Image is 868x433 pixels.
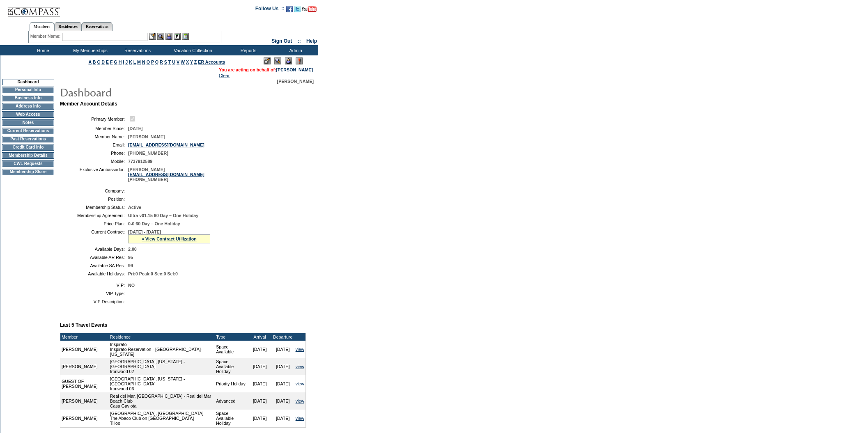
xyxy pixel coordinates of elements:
[128,271,178,276] span: Pri:0 Peak:0 Sec:0 Sel:0
[60,84,224,100] img: pgTtlDashboard.gif
[137,60,141,64] a: M
[177,60,179,64] a: V
[215,375,248,392] td: Priority Holiday
[194,60,197,64] a: Z
[128,126,142,131] span: [DATE]
[271,341,294,358] td: [DATE]
[147,60,150,64] a: O
[63,221,125,226] td: Price Plan:
[63,188,125,193] td: Company:
[119,60,122,64] a: H
[219,67,313,72] span: You are acting on behalf of:
[271,38,292,44] a: Sign Out
[60,333,109,341] td: Member
[128,167,204,182] span: [PERSON_NAME] [PHONE_NUMBER]
[128,255,133,260] span: 95
[128,151,168,156] span: [PHONE_NUMBER]
[109,341,215,358] td: Inspirato Inspirato Reservation - [GEOGRAPHIC_DATA]-[US_STATE]
[60,410,109,427] td: [PERSON_NAME]
[63,205,125,210] td: Membership Status:
[63,291,125,296] td: VIP Type:
[248,375,271,392] td: [DATE]
[149,33,156,40] img: b_edit.gif
[2,103,54,110] td: Address Info
[157,33,164,40] img: View
[63,197,125,202] td: Position:
[2,160,54,167] td: CWL Requests
[2,87,54,93] td: Personal Info
[2,119,54,126] td: Notes
[277,79,314,84] span: [PERSON_NAME]
[63,167,125,182] td: Exclusive Ambassador:
[190,60,193,64] a: Y
[128,205,141,210] span: Active
[276,67,313,72] a: [PERSON_NAME]
[186,60,189,64] a: X
[255,5,285,15] td: Follow Us ::
[63,115,125,123] td: Primary Member:
[63,151,125,156] td: Phone:
[109,333,215,341] td: Residence
[271,333,294,341] td: Departure
[113,45,160,55] td: Reservations
[155,60,158,64] a: Q
[125,60,128,64] a: J
[165,33,172,40] img: Impersonate
[60,101,117,107] b: Member Account Details
[248,410,271,427] td: [DATE]
[93,60,96,64] a: B
[296,416,304,421] a: view
[133,60,136,64] a: L
[296,364,304,369] a: view
[63,142,125,147] td: Email:
[63,134,125,139] td: Member Name:
[60,392,109,410] td: [PERSON_NAME]
[63,283,125,288] td: VIP:
[248,333,271,341] td: Arrival
[142,60,145,64] a: N
[274,57,281,64] img: View Mode
[296,57,303,64] img: Log Concern/Member Elevation
[109,358,215,375] td: [GEOGRAPHIC_DATA], [US_STATE] - [GEOGRAPHIC_DATA] Ironwood 02
[271,392,294,410] td: [DATE]
[248,392,271,410] td: [DATE]
[129,60,132,64] a: K
[114,60,117,64] a: G
[63,126,125,131] td: Member Since:
[63,299,125,304] td: VIP Description:
[215,358,248,375] td: Space Available Holiday
[106,60,109,64] a: E
[63,271,125,276] td: Available Holidays:
[164,60,167,64] a: S
[128,263,133,268] span: 99
[172,60,175,64] a: U
[128,213,198,218] span: Ultra v01.15 60 Day – One Holiday
[128,142,204,147] a: [EMAIL_ADDRESS][DOMAIN_NAME]
[63,213,125,218] td: Membership Agreement:
[271,375,294,392] td: [DATE]
[18,45,66,55] td: Home
[160,45,224,55] td: Vacation Collection
[271,45,318,55] td: Admin
[63,229,125,243] td: Current Contract:
[2,152,54,159] td: Membership Details
[128,229,161,234] span: [DATE] - [DATE]
[60,341,109,358] td: [PERSON_NAME]
[63,263,125,268] td: Available SA Res:
[160,60,163,64] a: R
[248,358,271,375] td: [DATE]
[128,247,137,252] span: 2.00
[215,392,248,410] td: Advanced
[128,134,165,139] span: [PERSON_NAME]
[302,8,317,13] a: Subscribe to our YouTube Channel
[168,60,171,64] a: T
[2,95,54,101] td: Business Info
[89,60,92,64] a: A
[82,22,113,31] a: Reservations
[264,57,271,64] img: Edit Mode
[101,60,105,64] a: D
[30,33,62,40] div: Member Name:
[2,136,54,142] td: Past Reservations
[215,333,248,341] td: Type
[286,6,293,12] img: Become our fan on Facebook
